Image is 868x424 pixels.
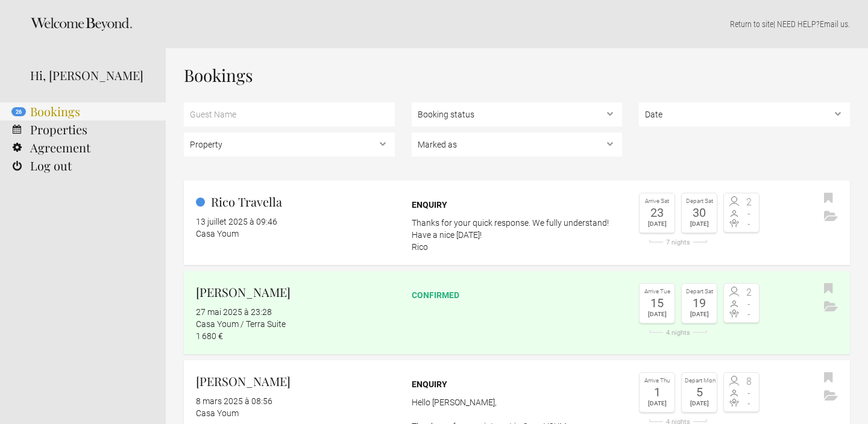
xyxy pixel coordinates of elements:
[184,271,850,354] a: [PERSON_NAME] 27 mai 2025 à 23:28 Casa Youm / Terra Suite 1 680 € confirmed Arrive Tue 15 [DATE] ...
[412,102,623,126] select: , ,
[643,196,671,207] div: Arrive Sat
[820,19,848,29] a: Email us
[741,310,756,319] span: -
[184,102,395,126] input: Guest Name
[196,318,395,330] div: Casa Youm / Terra Suite
[821,298,841,316] button: Archive
[643,287,671,297] div: Arrive Tue
[184,66,850,84] h1: Bookings
[196,407,395,419] div: Casa Youm
[196,307,272,317] flynt-date-display: 27 mai 2025 à 23:28
[412,199,623,211] div: Enquiry
[685,196,714,207] div: Depart Sat
[196,396,272,406] flynt-date-display: 8 mars 2025 à 08:56
[741,388,756,398] span: -
[196,217,277,226] flynt-date-display: 13 juillet 2025 à 09:46
[196,193,395,211] h2: Rico Travella
[184,18,850,30] p: | NEED HELP? .
[30,66,148,84] div: Hi, [PERSON_NAME]
[196,228,395,240] div: Casa Youm
[643,207,671,219] div: 23
[643,297,671,309] div: 15
[741,288,756,298] span: 2
[741,209,756,219] span: -
[685,386,714,398] div: 5
[412,378,623,390] div: Enquiry
[196,372,395,390] h2: [PERSON_NAME]
[643,398,671,409] div: [DATE]
[685,376,714,386] div: Depart Mon
[11,107,26,116] flynt-notification-badge: 26
[741,198,756,207] span: 2
[821,369,836,387] button: Bookmark
[741,377,756,387] span: 8
[821,208,841,226] button: Archive
[639,102,850,126] select: ,
[730,19,773,29] a: Return to site
[643,309,671,320] div: [DATE]
[741,399,756,408] span: -
[741,219,756,229] span: -
[196,283,395,301] h2: [PERSON_NAME]
[821,280,836,298] button: Bookmark
[685,207,714,219] div: 30
[639,329,717,336] div: 4 nights
[685,398,714,409] div: [DATE]
[643,219,671,229] div: [DATE]
[643,376,671,386] div: Arrive Thu
[685,287,714,297] div: Depart Sat
[821,190,836,208] button: Bookmark
[643,386,671,398] div: 1
[685,297,714,309] div: 19
[412,289,623,301] div: confirmed
[685,309,714,320] div: [DATE]
[821,387,841,405] button: Archive
[685,219,714,229] div: [DATE]
[639,239,717,246] div: 7 nights
[184,181,850,265] a: Rico Travella 13 juillet 2025 à 09:46 Casa Youm Enquiry Thanks for your quick response. We fully ...
[741,299,756,309] span: -
[196,331,223,341] flynt-currency: 1 680 €
[412,132,623,157] select: , , ,
[412,217,623,253] p: Thanks for your quick response. We fully understand! Have a nice [DATE]! Rico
